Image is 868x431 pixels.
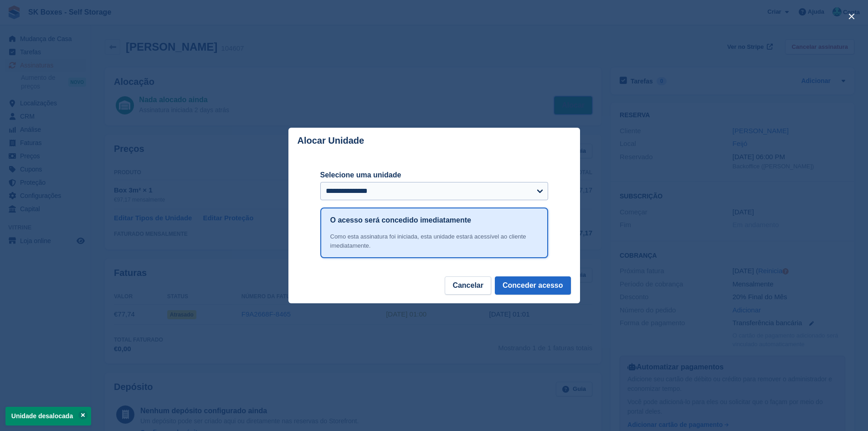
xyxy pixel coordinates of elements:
[298,135,365,146] p: Alocar Unidade
[844,9,859,24] button: close
[5,407,91,426] p: Unidade desalocada
[445,276,491,295] button: Cancelar
[330,215,471,226] h1: O acesso será concedido imediatamente
[320,170,548,181] label: Selecione uma unidade
[330,232,538,250] div: Como esta assinatura foi iniciada, esta unidade estará acessível ao cliente imediatamente.
[495,276,571,295] button: Conceder acesso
